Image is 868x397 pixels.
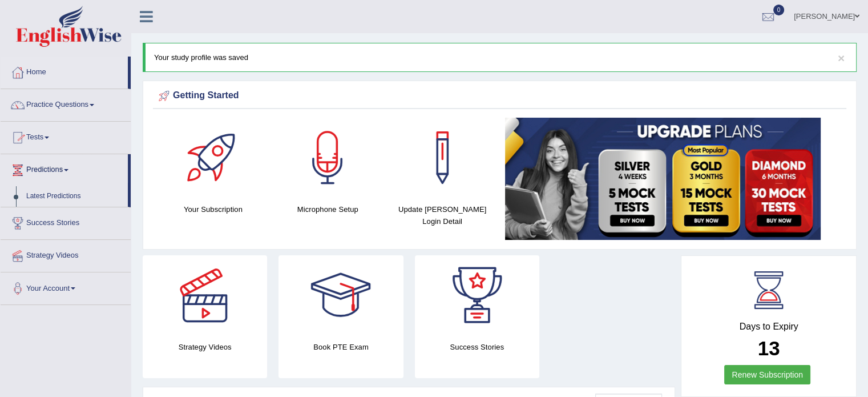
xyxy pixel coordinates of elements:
[1,207,131,236] a: Success Stories
[1,89,131,118] a: Practice Questions
[1,122,131,150] a: Tests
[694,322,843,332] h4: Days to Expiry
[758,337,780,359] b: 13
[505,118,821,240] img: small5.jpg
[156,87,843,105] div: Getting Started
[1,57,128,85] a: Home
[838,52,845,64] button: ×
[1,240,131,268] a: Strategy Videos
[391,203,494,227] h4: Update [PERSON_NAME] Login Detail
[724,365,810,384] a: Renew Subscription
[143,43,857,72] div: Your study profile was saved
[278,341,403,353] h4: Book PTE Exam
[1,272,131,301] a: Your Account
[276,203,380,215] h4: Microphone Setup
[143,341,267,353] h4: Strategy Videos
[162,203,265,215] h4: Your Subscription
[773,5,785,15] span: 0
[415,341,539,353] h4: Success Stories
[21,186,128,207] a: Latest Predictions
[1,154,128,183] a: Predictions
